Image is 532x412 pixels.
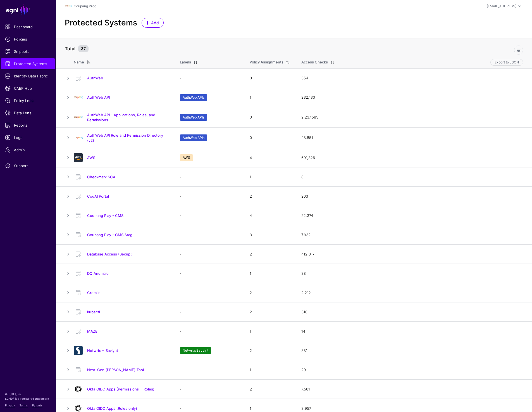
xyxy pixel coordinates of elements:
a: Identity Data Fabric [1,70,55,82]
a: AuthWeb API Role and Permission Directory (v2) [87,133,163,143]
span: Netwrix/Savyint [180,347,211,354]
img: svg+xml;base64,PHN2ZyB3aWR0aD0iNjQiIGhlaWdodD0iNjQiIHZpZXdCb3g9IjAgMCA2NCA2NCIgZmlsbD0ibm9uZSIgeG... [74,153,83,162]
span: Logs [5,135,51,140]
div: Policy Assignments [250,60,283,65]
div: 22,374 [301,213,523,219]
a: Add [142,18,164,28]
a: Coupang Play - CMS Stag [87,233,132,237]
td: - [174,68,244,88]
div: 7,581 [301,387,523,392]
div: 2,212 [301,290,523,296]
a: Coupang Prod [74,4,96,8]
div: 310 [301,309,523,315]
div: 381 [301,348,523,354]
a: Netwrix + Saviynt [87,348,118,353]
a: Policies [1,34,55,45]
td: 0 [244,127,296,148]
img: svg+xml;base64,PD94bWwgdmVyc2lvbj0iMS4wIiBlbmNvZGluZz0idXRmLTgiPz4KPCEtLSBHZW5lcmF0b3I6IEFkb2JlIE... [74,346,83,355]
span: AWS [180,154,193,161]
a: AuthWeb API [87,95,110,100]
a: CAEP Hub [1,83,55,94]
a: Patents [32,404,42,407]
td: 4 [244,206,296,225]
td: - [174,264,244,283]
a: Gremlin [87,290,101,295]
td: 1 [244,88,296,107]
div: 14 [301,329,523,334]
td: - [174,283,244,302]
img: svg+xml;base64,PHN2ZyB3aWR0aD0iNjQiIGhlaWdodD0iNjQiIHZpZXdCb3g9IjAgMCA2NCA2NCIgZmlsbD0ibm9uZSIgeG... [74,385,83,394]
a: Reports [1,120,55,131]
a: CouAI Portal [87,194,109,198]
img: svg+xml;base64,PD94bWwgdmVyc2lvbj0iMS4wIiBlbmNvZGluZz0iVVRGLTgiIHN0YW5kYWxvbmU9Im5vIj8+CjwhLS0gQ3... [74,133,83,142]
img: svg+xml;base64,PHN2ZyBpZD0iTG9nbyIgeG1sbnM9Imh0dHA6Ly93d3cudzMub3JnLzIwMDAvc3ZnIiB3aWR0aD0iMTIxLj... [74,93,83,102]
a: Policy Lens [1,95,55,106]
a: Next-Gen [PERSON_NAME] Tool [87,368,144,372]
div: 38 [301,271,523,276]
div: 354 [301,75,523,81]
div: 232,130 [301,95,523,100]
td: 2 [244,302,296,322]
div: 7,932 [301,232,523,238]
a: Coupang Play - CMS [87,213,123,218]
div: 3,957 [301,406,523,411]
h2: Protected Systems [65,18,137,28]
td: 2 [244,380,296,399]
td: 1 [244,322,296,341]
td: 2 [244,245,296,264]
span: AuthWeb APIs [180,94,207,101]
td: 2 [244,187,296,206]
td: 3 [244,68,296,88]
a: DQ Anomalo [87,271,109,276]
span: Data Lens [5,110,51,116]
a: Checkmarx SCA [87,175,115,179]
a: AuthWeb [87,76,103,80]
td: 1 [244,360,296,380]
div: 203 [301,194,523,199]
span: Snippets [5,49,51,54]
td: 1 [244,264,296,283]
p: © [URL], Inc [5,392,51,396]
a: Dashboard [1,21,55,32]
div: Access Checks [301,60,328,65]
div: 412,817 [301,252,523,257]
a: AuthWeb API - Applications, Roles, and Permissions [87,113,155,122]
a: Protected Systems [1,58,55,69]
span: Policies [5,36,51,42]
span: Dashboard [5,24,51,30]
td: - [174,206,244,225]
a: Admin [1,144,55,155]
div: 48,851 [301,135,523,141]
a: Snippets [1,46,55,57]
a: Data Lens [1,107,55,119]
td: - [174,380,244,399]
span: AuthWeb APIs [180,134,207,141]
img: svg+xml;base64,PHN2ZyBpZD0iTG9nbyIgeG1sbnM9Imh0dHA6Ly93d3cudzMub3JnLzIwMDAvc3ZnIiB3aWR0aD0iMTIxLj... [65,3,71,10]
a: Terms [20,404,28,407]
small: 37 [78,45,89,52]
a: Okta OIDC Apps (Permissions + Roles) [87,387,154,391]
span: Add [151,20,160,26]
strong: Total [65,46,75,51]
span: Reports [5,122,51,128]
td: - [174,167,244,187]
a: Okta OIDC Apps (Roles only) [87,406,137,411]
div: 8 [301,174,523,180]
td: 1 [244,167,296,187]
td: 2 [244,341,296,360]
td: - [174,322,244,341]
span: Policy Lens [5,98,51,103]
a: Logs [1,132,55,143]
a: AWS [87,155,95,160]
a: SGNL [3,3,53,16]
td: 4 [244,148,296,167]
td: - [174,187,244,206]
div: Name [74,60,84,65]
td: 0 [244,107,296,127]
span: Support [5,163,51,169]
img: svg+xml;base64,PD94bWwgdmVyc2lvbj0iMS4wIiBlbmNvZGluZz0iVVRGLTgiIHN0YW5kYWxvbmU9Im5vIj8+CjwhLS0gQ3... [74,113,83,122]
span: Identity Data Fabric [5,73,51,79]
a: Database Access (Secupi) [87,252,133,256]
div: 691,326 [301,155,523,161]
a: Privacy [5,404,15,407]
